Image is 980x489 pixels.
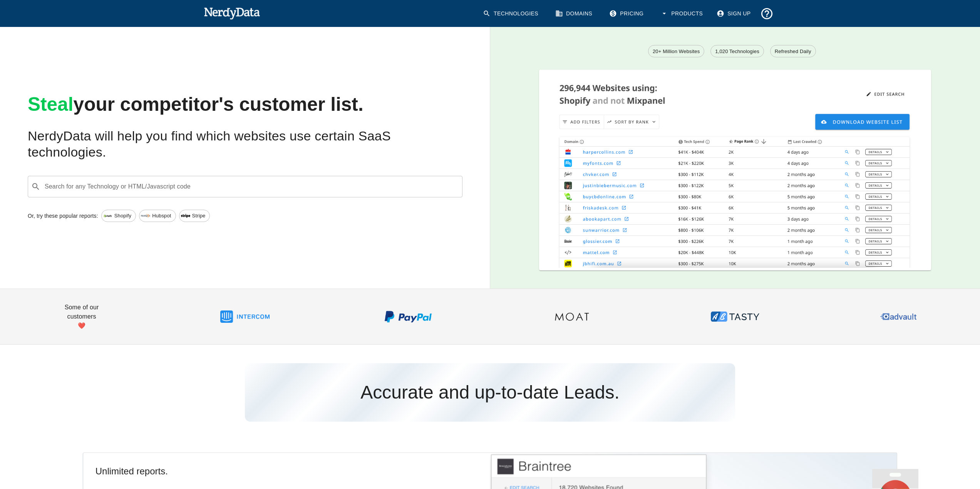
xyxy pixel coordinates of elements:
[710,292,760,341] img: ABTasty
[245,363,735,422] h3: Accurate and up-to-date Leads.
[539,70,931,267] img: A screenshot of a report showing the total number of websites using Shopify
[103,214,112,217] img: d513e568-ad32-44b5-b0c8-1b7d3fbe88a6.jpg
[648,48,704,55] span: 20+ Million Websites
[101,210,136,222] a: Shopify
[188,212,210,220] span: Stripe
[28,128,462,160] h2: NerdyData will help you find which websites use certain SaaS technologies.
[648,45,704,57] a: 20+ Million Websites
[204,5,260,21] img: NerdyData.com
[139,210,176,222] a: Hubspot
[141,211,150,220] img: a9e5c921-6753-4dd5-bbf1-d3e781a53414.jpg
[547,292,596,341] img: Moat
[605,4,650,23] a: Pricing
[148,212,175,220] span: Hubspot
[874,292,923,341] img: Advault
[28,212,98,220] p: Or, try these popular reports:
[28,93,462,116] h1: your competitor's customer list.
[770,45,816,57] a: Refreshed Daily
[757,4,777,23] button: Support and Documentation
[656,4,709,23] button: Products
[181,211,190,220] img: e0da30f9-f622-4c97-93ff-29bdbb135f75.jpg
[220,292,270,341] img: Intercom
[478,4,544,23] a: Technologies
[771,48,816,55] span: Refreshed Daily
[110,212,136,220] span: Shopify
[711,48,764,55] span: 1,020 Technologies
[179,210,210,222] a: Stripe
[384,292,433,341] img: PayPal
[712,4,757,23] a: Sign Up
[551,4,598,23] a: Domains
[28,93,74,115] span: Steal
[710,45,764,57] a: 1,020 Technologies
